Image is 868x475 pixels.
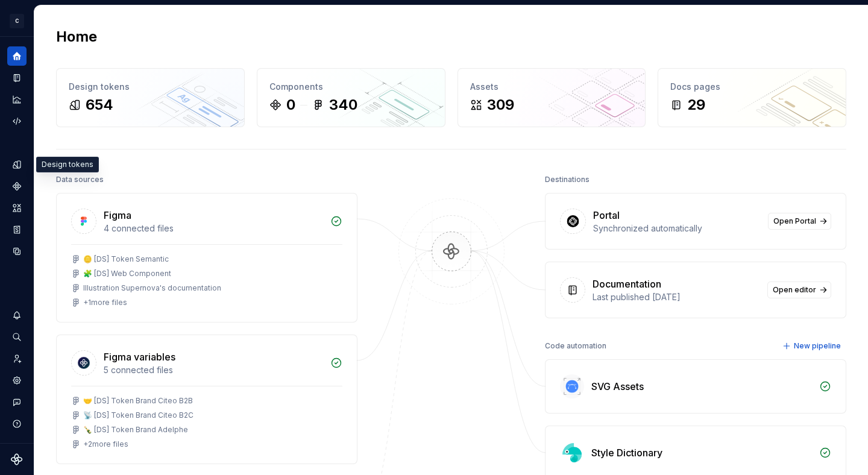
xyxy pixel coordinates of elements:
a: Code automation [7,112,27,131]
a: Data sources [7,242,27,261]
a: Components0340 [257,68,445,127]
div: Components [269,81,433,93]
div: 29 [687,95,705,115]
a: Open editor [767,282,831,298]
div: 🪙 [DS] Token Semantic [83,254,169,264]
div: Last published [DATE] [593,291,760,303]
div: Portal [593,208,620,222]
a: Docs pages29 [658,68,846,127]
div: 📡 [DS] Token Brand Citeo B2C [83,411,193,420]
div: 340 [329,95,357,115]
button: New pipeline [779,338,846,354]
div: Destinations [545,171,590,188]
div: Synchronized automatically [593,222,761,234]
div: Figma variables [104,350,175,364]
div: 309 [487,95,514,115]
a: Components [7,177,27,196]
svg: Supernova Logo [11,453,23,465]
div: Illustration Supernova's documentation [83,283,221,293]
div: Code automation [545,338,606,354]
div: SVG Assets [591,379,644,394]
span: New pipeline [794,341,841,351]
div: 4 connected files [104,222,323,234]
a: Documentation [7,68,27,87]
a: Assets [7,198,27,218]
div: Design tokens [69,81,232,93]
a: Open Portal [768,213,831,230]
h2: Home [56,27,97,46]
a: Assets309 [458,68,646,127]
div: 0 [286,95,295,115]
div: 🍾 [DS] Token Brand Adelphe [83,425,188,435]
button: Search ⌘K [7,327,27,347]
div: 5 connected files [104,364,323,376]
div: + 1 more files [83,298,127,307]
a: Invite team [7,349,27,368]
a: Figma4 connected files🪙 [DS] Token Semantic🧩 [DS] Web ComponentIllustration Supernova's documenta... [56,193,357,322]
a: Design tokens654 [56,68,245,127]
div: Style Dictionary [591,445,662,460]
div: Design tokens [36,157,99,172]
div: Documentation [593,277,661,291]
div: 654 [86,95,113,115]
div: Data sources [56,171,104,188]
span: Open editor [773,285,816,295]
a: Figma variables5 connected files🤝 [DS] Token Brand Citeo B2B📡 [DS] Token Brand Citeo B2C🍾 [DS] To... [56,335,357,464]
a: Storybook stories [7,220,27,239]
div: Docs pages [670,81,834,93]
button: Notifications [7,306,27,325]
button: C [2,8,31,34]
div: + 2 more files [83,439,128,449]
a: Home [7,46,27,66]
a: Settings [7,371,27,390]
div: 🧩 [DS] Web Component [83,269,171,278]
span: Open Portal [773,216,816,226]
div: Figma [104,208,131,222]
div: 🤝 [DS] Token Brand Citeo B2B [83,396,193,406]
div: C [10,14,24,28]
a: Analytics [7,90,27,109]
div: Assets [470,81,634,93]
button: Contact support [7,392,27,412]
a: Design tokens [7,155,27,174]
